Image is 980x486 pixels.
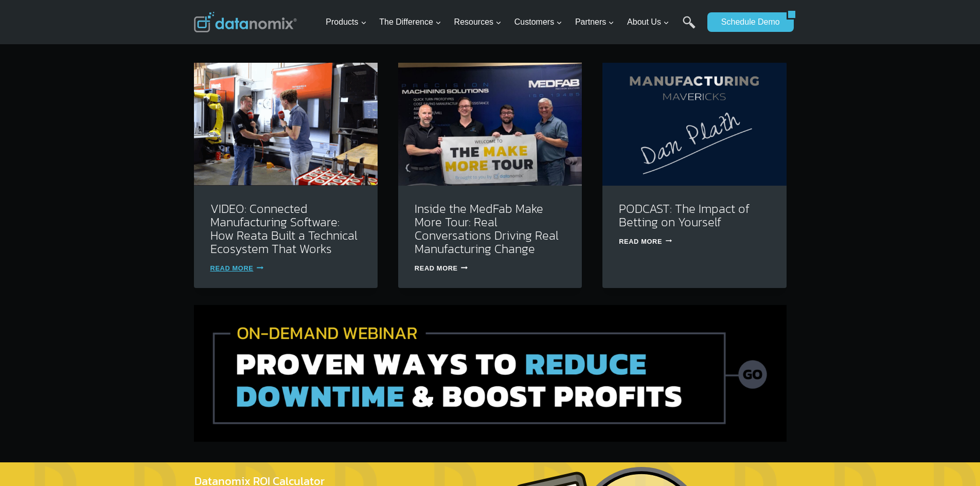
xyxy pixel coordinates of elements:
[514,15,562,29] span: Customers
[231,1,264,10] span: Last Name
[415,200,559,258] a: Inside the MedFab Make More Tour: Real Conversations Driving Real Manufacturing Change
[231,43,278,52] span: Phone number
[398,63,582,185] img: Make More Tour at Medfab - See how AI in Manufacturing is taking the spotlight
[575,15,614,29] span: Partners
[5,304,170,481] iframe: Popup CTA
[194,63,378,185] img: Reata’s Connected Manufacturing Software Ecosystem
[210,200,358,258] a: VIDEO: Connected Manufacturing Software: How Reata Built a Technical Ecosystem That Works
[619,200,750,231] a: PODCAST: The Impact of Betting on Yourself
[415,264,468,272] a: Read More
[602,63,786,185] img: Dan Plath on Manufacturing Mavericks
[379,15,441,29] span: The Difference
[140,229,173,237] a: Privacy Policy
[454,15,502,29] span: Resources
[683,16,696,39] a: Search
[322,6,702,39] nav: Primary Navigation
[326,15,366,29] span: Products
[231,127,271,136] span: State/Region
[210,264,263,272] a: Read More
[115,229,131,237] a: Terms
[627,15,669,29] span: About Us
[194,305,787,442] img: Proven ways to reduce downtime
[707,12,787,32] a: Schedule Demo
[194,12,297,32] img: Datanomix
[619,238,672,245] a: Read More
